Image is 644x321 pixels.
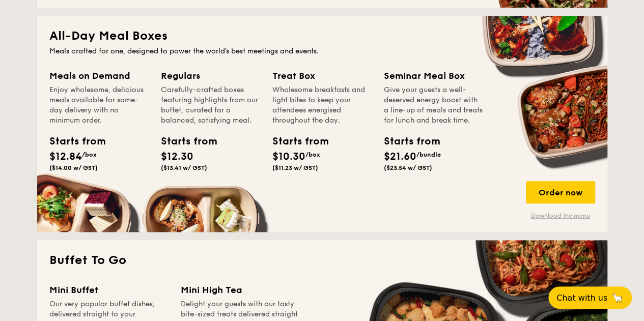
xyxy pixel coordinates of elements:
[556,293,607,303] span: Chat with us
[49,283,169,297] div: Mini Buffet
[161,85,260,126] div: Carefully-crafted boxes featuring highlights from our buffet, curated for a balanced, satisfying ...
[526,212,595,220] a: Download the menu
[181,283,300,297] div: Mini High Tea
[49,69,149,83] div: Meals on Demand
[384,69,483,83] div: Seminar Meal Box
[161,151,193,163] span: $12.30
[49,46,595,56] div: Meals crafted for one, designed to power the world's best meetings and events.
[272,85,372,126] div: Wholesome breakfasts and light bites to keep your attendees energised throughout the day.
[82,151,97,158] span: /box
[384,134,430,149] div: Starts from
[384,151,416,163] span: $21.60
[384,164,432,171] span: ($23.54 w/ GST)
[49,151,82,163] span: $12.84
[384,85,483,126] div: Give your guests a well-deserved energy boost with a line-up of meals and treats for lunch and br...
[416,151,441,158] span: /bundle
[272,151,305,163] span: $10.30
[49,134,95,149] div: Starts from
[49,164,98,171] span: ($14.00 w/ GST)
[272,134,318,149] div: Starts from
[49,252,595,269] h2: Buffet To Go
[611,292,624,304] span: 🦙
[161,164,207,171] span: ($13.41 w/ GST)
[49,28,595,44] h2: All-Day Meal Boxes
[49,85,149,126] div: Enjoy wholesome, delicious meals available for same-day delivery with no minimum order.
[161,69,260,83] div: Regulars
[272,69,372,83] div: Treat Box
[548,286,632,309] button: Chat with us🦙
[272,164,318,171] span: ($11.23 w/ GST)
[305,151,320,158] span: /box
[526,181,595,203] div: Order now
[161,134,207,149] div: Starts from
